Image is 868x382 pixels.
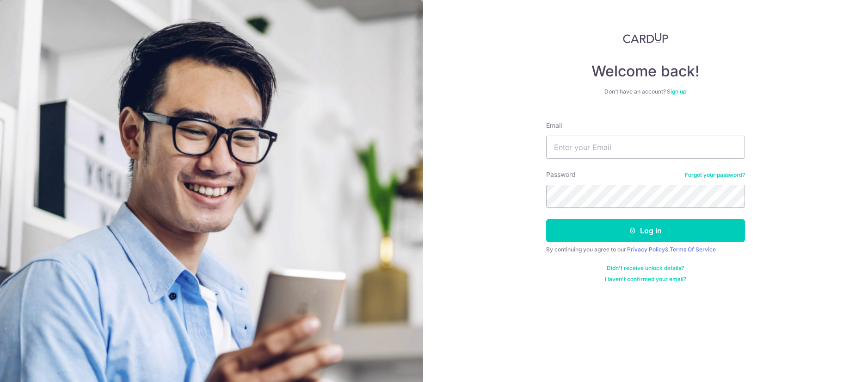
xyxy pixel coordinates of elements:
[627,246,665,253] a: Privacy Policy
[546,170,576,179] label: Password
[546,121,562,130] label: Email
[667,88,686,95] a: Sign up
[546,62,745,81] h4: Welcome back!
[605,276,686,283] a: Haven't confirmed your email?
[546,136,745,159] input: Enter your Email
[623,32,668,44] img: CardUp Logo
[607,264,684,272] a: Didn't receive unlock details?
[670,246,716,253] a: Terms Of Service
[685,171,745,179] a: Forgot your password?
[546,219,745,242] button: Log in
[546,246,745,253] div: By continuing you agree to our &
[546,88,745,95] div: Don’t have an account?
